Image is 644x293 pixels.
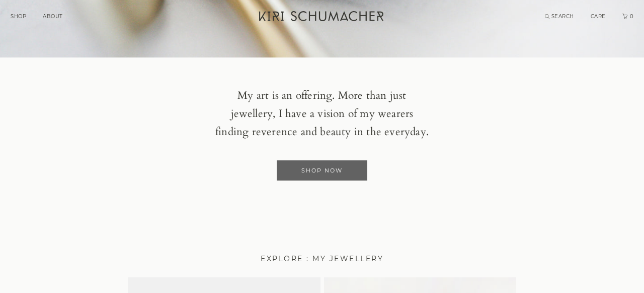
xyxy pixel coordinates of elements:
[215,88,429,139] span: More than just jewellery, I have a vision of my wearers finding reverence and beauty in the every...
[43,13,63,20] a: ABOUT
[11,13,26,20] a: SHOP
[277,160,367,181] a: Shop Now
[237,88,335,103] span: My art is an offering.
[629,13,634,20] span: 0
[622,13,634,20] a: Cart
[551,13,574,20] span: SEARCH
[253,5,391,30] a: Kiri Schumacher Home
[545,13,574,20] a: Search
[128,253,516,265] h3: EXPLORE : MY JEWELLERY
[591,13,606,20] a: CARE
